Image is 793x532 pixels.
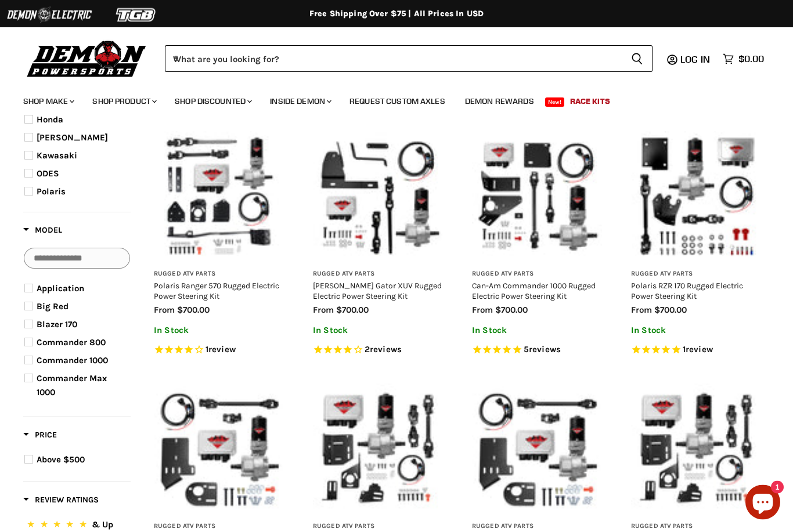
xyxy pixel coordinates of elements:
span: [PERSON_NAME] [37,133,108,143]
span: from [154,305,175,316]
span: Rated 5.0 out of 5 stars 1 reviews [631,345,761,357]
img: Yamaha Rhino 700 Rugged Electric Power Steering Kit [472,384,602,514]
span: Blazer 170 [37,320,77,330]
input: Search Options [24,248,130,269]
span: 2 reviews [365,345,402,356]
a: Demon Rewards [456,89,543,113]
span: Rated 4.8 out of 5 stars 5 reviews [472,345,602,357]
span: 5 reviews [524,345,561,356]
button: Filter by Review Ratings [23,495,99,509]
h3: Rugged ATV Parts [154,523,284,531]
button: Search [622,45,653,72]
span: $0.00 [738,53,764,64]
span: Rated 4.0 out of 5 stars 1 reviews [154,345,284,357]
h3: Rugged ATV Parts [154,270,284,279]
p: In Stock [631,326,761,336]
h3: Rugged ATV Parts [631,270,761,279]
img: TGB Logo 2 [93,4,180,26]
span: from [631,305,652,316]
a: Polaris RZR 170 Rugged Electric Power Steering Kit [631,281,743,301]
h3: Rugged ATV Parts [313,523,443,531]
span: Polaris [37,187,66,197]
a: Race Kits [561,89,619,113]
span: reviews [529,345,561,356]
inbox-online-store-chat: Shopify online store chat [742,485,784,523]
a: Shop Product [84,89,164,113]
img: Polaris Ranger 570 Rugged Electric Power Steering Kit [154,132,284,262]
a: Shop Make [15,89,81,113]
a: [PERSON_NAME] Gator XUV Rugged Electric Power Steering Kit [313,281,442,301]
span: $700.00 [177,305,210,316]
span: $700.00 [495,305,528,316]
span: Above $500 [37,455,85,465]
a: Polaris Ranger 570 Rugged Electric Power Steering Kit [154,281,279,301]
span: reviews [370,345,402,356]
a: Request Custom Axles [341,89,454,113]
img: Polaris RZR 170 Rugged Electric Power Steering Kit [631,132,761,262]
ul: Main menu [15,85,761,113]
span: $700.00 [654,305,687,316]
p: In Stock [154,326,284,336]
img: Polaris Ranger 500 Rugged Electric Power Steering Kit [313,384,443,514]
h3: Rugged ATV Parts [472,270,602,279]
span: Commander 800 [37,338,106,348]
span: Log in [680,53,710,65]
span: review [208,345,236,356]
a: Shop Discounted [166,89,259,113]
h3: Rugged ATV Parts [472,523,602,531]
input: When autocomplete results are available use up and down arrows to review and enter to select [165,45,622,72]
img: Yamaha Rhino 660 Rugged Electric Power Steering Kit [154,384,284,514]
a: Can-Am Commander 1000 Rugged Electric Power Steering Kit [472,281,596,301]
img: Demon Powersports [23,38,150,79]
a: Log in [675,54,717,64]
button: Filter by Price [23,430,57,444]
img: Demon Electric Logo 2 [6,4,93,26]
img: Can-Am Commander 1000 Rugged Electric Power Steering Kit [472,132,602,262]
h3: Rugged ATV Parts [631,523,761,531]
span: ODES [37,169,59,179]
form: Product [165,45,653,72]
span: Review Ratings [23,495,99,505]
img: John Deere Gator XUV Rugged Electric Power Steering Kit [313,132,443,262]
span: Big Red [37,302,69,312]
span: & Up [92,520,113,530]
span: 1 reviews [206,345,236,356]
span: Application [37,284,84,294]
h3: Rugged ATV Parts [313,270,443,279]
span: from [313,305,334,316]
span: Commander 1000 [37,356,108,366]
span: New! [545,97,565,107]
a: Inside Demon [261,89,338,113]
span: Commander Max 1000 [37,374,107,398]
p: In Stock [313,326,443,336]
a: $0.00 [717,50,770,67]
span: review [686,345,713,356]
span: Model [23,226,62,236]
span: $700.00 [336,305,369,316]
button: Filter by Model [23,225,62,240]
span: Kawasaki [37,151,77,161]
span: from [472,305,493,316]
p: In Stock [472,326,602,336]
span: Price [23,430,57,440]
span: Rated 4.0 out of 5 stars 2 reviews [313,345,443,357]
span: 1 reviews [683,345,713,356]
img: Polaris Ranger 700 Rugged Electric Power Steering Kit [631,384,761,514]
span: Honda [37,115,63,125]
